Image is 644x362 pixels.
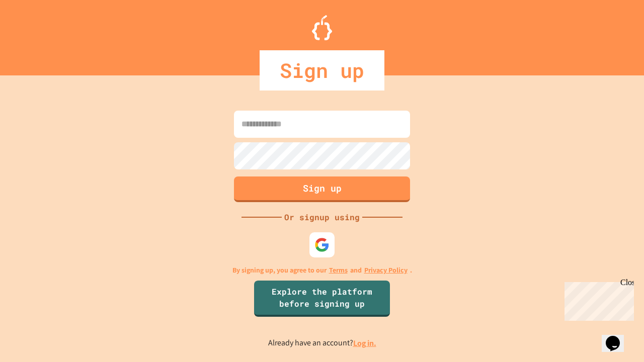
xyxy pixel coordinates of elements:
[232,265,412,276] p: By signing up, you agree to our and .
[364,265,408,276] a: Privacy Policy
[268,337,376,349] p: Already have an account?
[254,281,390,317] a: Explore the platform before signing up
[4,4,69,64] div: Chat with us now!Close
[312,15,332,40] img: Logo.svg
[314,237,330,252] img: google-icon.svg
[353,338,376,348] a: Log in.
[282,211,362,223] div: Or signup using
[602,322,634,352] iframe: chat widget
[560,278,634,321] iframe: chat widget
[234,176,410,202] button: Sign up
[329,265,348,276] a: Terms
[260,50,384,90] div: Sign up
